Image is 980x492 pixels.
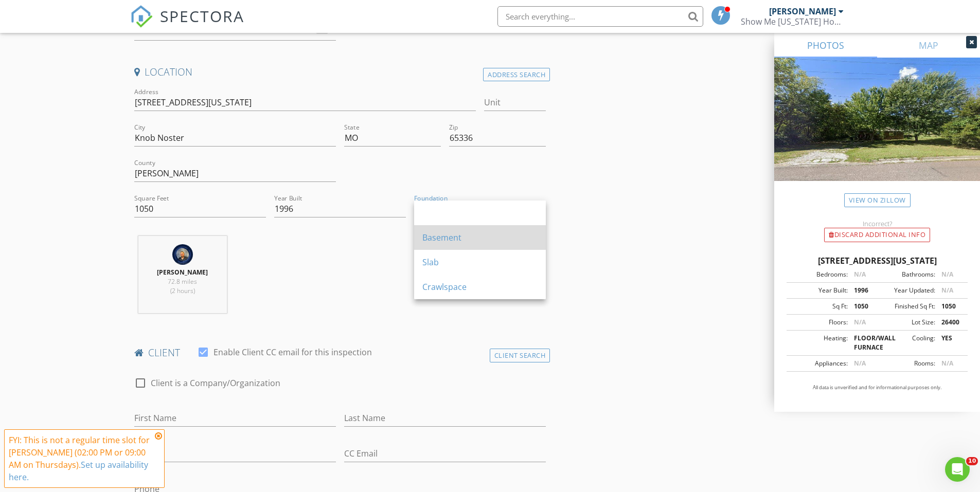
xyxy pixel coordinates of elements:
[824,228,930,242] div: Discard Additional info
[741,16,844,27] div: Show Me Missouri Home Inspections LLC.
[935,334,965,352] div: YES
[130,5,153,28] img: The Best Home Inspection Software - Spectora
[151,378,280,388] label: Client is a Company/Organization
[134,346,546,359] h4: client
[790,286,848,295] div: Year Built:
[134,65,546,79] h4: Location
[130,14,244,35] a: SPECTORA
[877,359,935,368] div: Rooms:
[935,318,965,327] div: 26400
[213,347,372,357] label: Enable Client CC email for this inspection
[844,193,911,207] a: View on Zillow
[497,6,703,27] input: Search everything...
[941,270,953,279] span: N/A
[483,68,550,82] div: Address Search
[160,5,244,27] span: SPECTORA
[966,457,978,465] span: 10
[787,254,968,267] div: [STREET_ADDRESS][US_STATE]
[790,270,848,279] div: Bedrooms:
[945,457,970,482] iframe: Intercom live chat
[422,281,538,293] div: Crawlspace
[854,270,866,279] span: N/A
[170,286,195,295] span: (2 hours)
[787,384,968,391] p: All data is unverified and for informational purposes only.
[9,434,152,483] div: FYI: This is not a regular time slot for [PERSON_NAME] (02:00 PM or 09:00 AM on Thursdays).
[769,6,836,16] div: [PERSON_NAME]
[790,318,848,327] div: Floors:
[157,268,208,277] strong: [PERSON_NAME]
[941,286,953,295] span: N/A
[877,270,935,279] div: Bathrooms:
[848,334,877,352] div: FLOOR/WALL FURNACE
[774,58,980,206] img: streetview
[848,286,877,295] div: 1996
[172,244,193,265] img: 457113340_122114371652455543_2292472785513355662_n.jpg
[422,231,538,244] div: Basement
[168,277,197,286] span: 72.8 miles
[774,220,980,228] div: Incorrect?
[877,33,980,58] a: MAP
[877,318,935,327] div: Lot Size:
[490,349,550,362] div: Client Search
[790,302,848,311] div: Sq Ft:
[877,334,935,352] div: Cooling:
[854,318,866,326] span: N/A
[941,359,953,368] span: N/A
[854,359,866,368] span: N/A
[774,33,877,58] a: PHOTOS
[422,256,538,268] div: Slab
[848,302,877,311] div: 1050
[935,302,965,311] div: 1050
[790,334,848,352] div: Heating:
[877,286,935,295] div: Year Updated:
[877,302,935,311] div: Finished Sq Ft:
[790,359,848,368] div: Appliances:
